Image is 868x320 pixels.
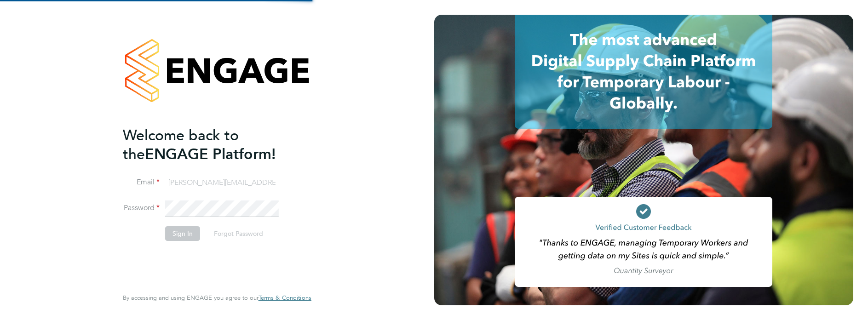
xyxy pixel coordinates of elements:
[207,226,270,241] button: Forgot Password
[259,294,311,302] a: Terms & Conditions
[165,175,279,191] input: Enter your work email...
[165,226,200,241] button: Sign In
[123,126,302,164] h2: ENGAGE Platform!
[123,294,311,302] span: By accessing and using ENGAGE you agree to our
[123,177,160,187] label: Email
[123,126,239,163] span: Welcome back to the
[123,203,160,213] label: Password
